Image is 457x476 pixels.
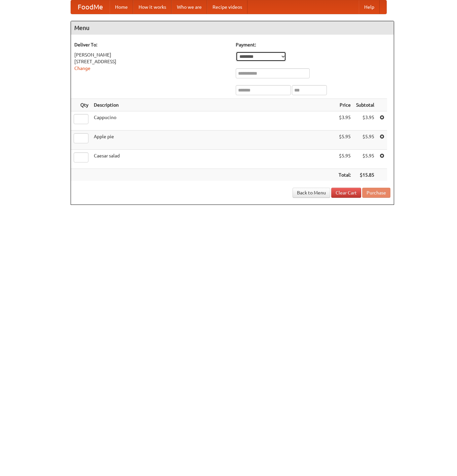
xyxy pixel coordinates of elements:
a: How it works [133,0,172,14]
th: Price [336,99,353,111]
a: Recipe videos [207,0,247,14]
a: Change [74,66,90,71]
h5: Deliver To: [74,41,229,48]
a: Home [110,0,133,14]
th: $15.85 [353,169,377,181]
div: [PERSON_NAME] [74,51,229,58]
th: Description [91,99,336,111]
td: $5.95 [353,150,377,169]
td: $5.95 [336,131,353,150]
h4: Menu [71,21,394,35]
td: $5.95 [353,131,377,150]
h5: Payment: [236,41,390,48]
td: Caesar salad [91,150,336,169]
td: $5.95 [336,150,353,169]
a: Clear Cart [331,188,361,198]
a: FoodMe [71,0,110,14]
td: Apple pie [91,131,336,150]
a: Who we are [172,0,207,14]
button: Purchase [362,188,390,198]
td: Cappucino [91,111,336,131]
div: [STREET_ADDRESS] [74,58,229,65]
th: Qty [71,99,91,111]
a: Help [359,0,380,14]
td: $3.95 [353,111,377,131]
a: Back to Menu [293,188,330,198]
td: $3.95 [336,111,353,131]
th: Total: [336,169,353,181]
th: Subtotal [353,99,377,111]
